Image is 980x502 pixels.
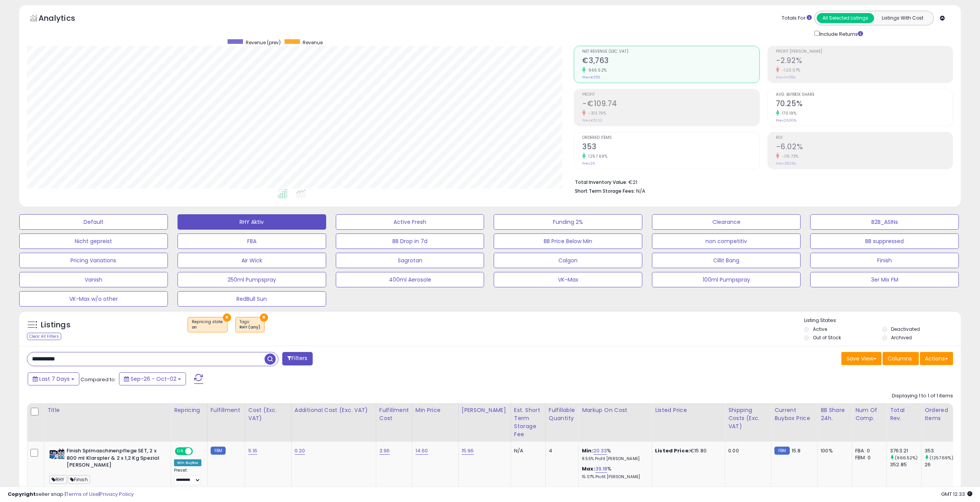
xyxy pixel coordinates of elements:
[774,447,789,455] small: FBM
[810,214,959,230] button: B2B_ASINs
[874,13,931,23] button: Listings With Cost
[895,455,918,461] small: (966.52%)
[582,118,602,123] small: Prev: €51.33
[295,447,305,455] a: 0.20
[49,447,65,460] img: 51lbiNUh1xL._SL40_.jpg
[636,187,645,195] span: N/A
[776,99,953,110] h2: 70.25%
[39,13,90,25] h5: Analytics
[582,456,646,462] p: 8.55% Profit [PERSON_NAME]
[282,352,312,365] button: Filters
[582,75,600,80] small: Prev: €353
[813,334,841,341] label: Out of Stock
[174,459,201,466] div: Win BuyBox
[821,447,846,454] div: 100%
[192,319,223,330] span: Repricing state :
[39,375,70,383] span: Last 7 Days
[779,153,799,159] small: -115.73%
[776,161,796,166] small: Prev: 38.26%
[174,406,204,414] div: Repricing
[891,334,912,341] label: Archived
[582,465,595,472] b: Max:
[582,465,646,480] div: %
[890,406,918,422] div: Total Rev.
[652,272,801,287] button: 100ml Pumpspray
[655,447,719,454] div: €15.80
[131,375,176,383] span: Sep-26 - Oct-02
[549,406,575,422] div: Fulfillable Quantity
[582,136,759,140] span: Ordered Items
[178,233,326,249] button: FBA
[890,461,921,468] div: 352.85
[178,272,326,287] button: 250ml Pumpspray
[776,142,953,153] h2: -6.02%
[925,461,956,468] div: 26
[68,475,90,484] span: Finish
[549,447,573,454] div: 4
[582,142,759,153] h2: 353
[890,447,921,454] div: 3763.21
[582,406,648,414] div: Markup on Cost
[941,490,972,498] span: 2025-10-10 12:33 GMT
[892,392,953,400] div: Displaying 1 to 1 of 1 items
[841,352,881,365] button: Save View
[192,448,204,455] span: OFF
[211,447,226,455] small: FBM
[41,320,70,330] h5: Listings
[776,56,953,67] h2: -2.92%
[47,406,168,414] div: Title
[575,188,635,194] b: Short Term Storage Fees:
[514,447,539,454] div: N/A
[804,317,961,324] p: Listing States:
[652,214,801,230] button: Clearance
[494,272,642,287] button: VK-Max
[379,406,409,422] div: Fulfillment Cost
[582,50,759,54] span: Net Revenue (Exc. VAT)
[223,314,231,322] button: ×
[582,93,759,97] span: Profit
[575,179,627,185] b: Total Inventory Value:
[579,403,652,442] th: The percentage added to the cost of goods (COGS) that forms the calculator for Min & Max prices.
[19,253,168,268] button: Pricing Variations
[178,253,326,268] button: Air Wick
[652,233,801,249] button: non competitiv
[776,136,953,140] span: ROI
[462,406,508,414] div: [PERSON_NAME]
[776,93,953,97] span: Avg. Buybox Share
[821,406,849,422] div: BB Share 24h.
[776,118,796,123] small: Prev: 26.00%
[415,406,455,414] div: Min Price
[178,214,326,230] button: RHY Aktiv
[66,490,99,498] a: Terms of Use
[19,291,168,307] button: VK-Max w/o other
[728,406,768,430] div: Shipping Costs (Exc. VAT)
[582,161,595,166] small: Prev: 26
[891,326,920,332] label: Deactivated
[593,447,607,455] a: 20.33
[174,468,201,485] div: Preset:
[494,253,642,268] button: Calgon
[888,355,912,362] span: Columns
[192,325,223,330] div: on
[240,319,260,330] span: Tags :
[494,214,642,230] button: Funding 2%
[782,15,812,22] div: Totals For
[792,447,801,454] span: 15.8
[211,406,242,414] div: Fulfillment
[920,352,953,365] button: Actions
[248,447,258,455] a: 5.16
[19,272,168,287] button: Vanish
[19,214,168,230] button: Default
[925,447,956,454] div: 353
[80,376,116,383] span: Compared to:
[582,56,759,67] h2: €3,763
[655,406,722,414] div: Listed Price
[883,352,919,365] button: Columns
[817,13,874,23] button: All Selected Listings
[728,447,765,454] div: 0.00
[27,333,61,340] div: Clear All Filters
[514,406,542,439] div: Est. Short Term Storage Fee
[295,406,373,414] div: Additional Cost (Exc. VAT)
[178,291,326,307] button: RedBull Sun
[582,474,646,480] p: 15.07% Profit [PERSON_NAME]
